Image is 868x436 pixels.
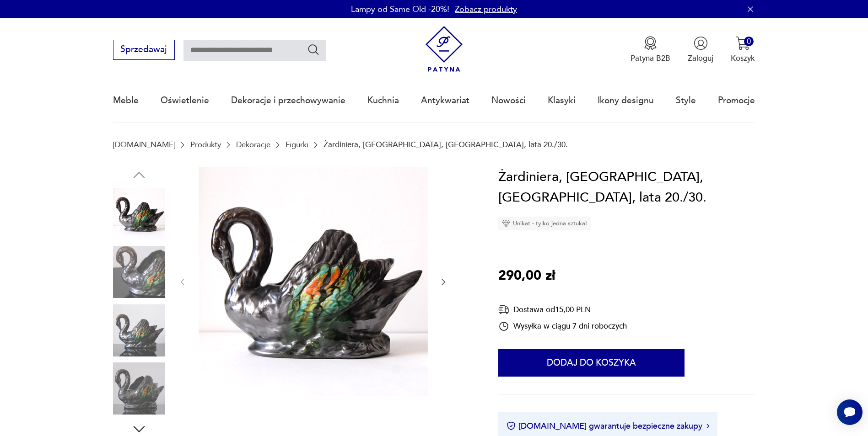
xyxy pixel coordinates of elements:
[498,217,591,230] div: Unikat - tylko jedna sztuka!
[688,36,713,64] button: Zaloguj
[421,80,469,122] a: Antykwariat
[231,80,345,122] a: Dekoracje i przechowywanie
[548,80,576,122] a: Klasyki
[113,362,165,415] img: Zdjęcie produktu Żardiniera, Thulin, Belgia, lata 20./30.
[323,140,568,149] p: Żardiniera, [GEOGRAPHIC_DATA], [GEOGRAPHIC_DATA], lata 20./30.
[498,266,555,287] p: 290,00 zł
[286,140,308,149] a: Figurki
[718,80,755,122] a: Promocje
[507,421,516,431] img: Ikona certyfikatu
[199,167,428,396] img: Zdjęcie produktu Żardiniera, Thulin, Belgia, lata 20./30.
[694,36,708,50] img: Ikonka użytkownika
[631,36,670,64] button: Patyna B2B
[507,420,709,432] button: [DOMAIN_NAME] gwarantuje bezpieczne zakupy
[367,80,399,122] a: Kuchnia
[498,167,755,208] h1: Żardiniera, [GEOGRAPHIC_DATA], [GEOGRAPHIC_DATA], lata 20./30.
[498,321,627,332] div: Wysyłka w ciągu 7 dni roboczych
[736,36,750,50] img: Ikona koszyka
[498,304,509,315] img: Ikona dostawy
[307,43,320,56] button: Szukaj
[706,424,709,428] img: Ikona strzałki w prawo
[351,4,449,15] p: Lampy od Same Old -20%!
[643,36,658,50] img: Ikona medalu
[837,399,863,425] iframe: Smartsupp widget button
[491,80,526,122] a: Nowości
[113,47,175,54] a: Sprzedawaj
[676,80,696,122] a: Style
[113,304,165,356] img: Zdjęcie produktu Żardiniera, Thulin, Belgia, lata 20./30.
[190,140,221,149] a: Produkty
[731,36,755,64] button: 0Koszyk
[113,246,165,298] img: Zdjęcie produktu Żardiniera, Thulin, Belgia, lata 20./30.
[598,80,654,122] a: Ikony designu
[688,53,713,64] p: Zaloguj
[631,36,670,64] a: Ikona medaluPatyna B2B
[161,80,209,122] a: Oświetlenie
[731,53,755,64] p: Koszyk
[113,188,165,240] img: Zdjęcie produktu Żardiniera, Thulin, Belgia, lata 20./30.
[113,80,139,122] a: Meble
[498,304,627,315] div: Dostawa od 15,00 PLN
[236,140,270,149] a: Dekoracje
[421,26,467,72] img: Patyna - sklep z meblami i dekoracjami vintage
[498,349,685,377] button: Dodaj do koszyka
[113,140,175,149] a: [DOMAIN_NAME]
[455,4,517,15] a: Zobacz produkty
[631,53,670,64] p: Patyna B2B
[502,219,510,228] img: Ikona diamentu
[744,37,754,46] div: 0
[113,40,175,60] button: Sprzedawaj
